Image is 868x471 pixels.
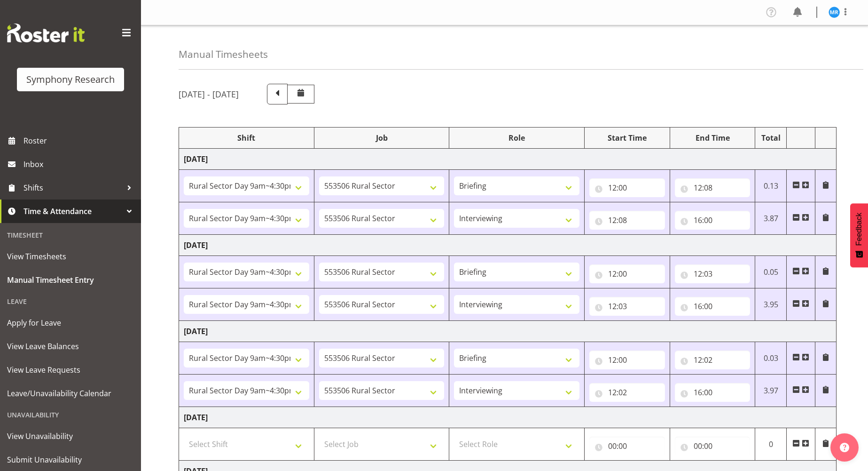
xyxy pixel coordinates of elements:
[7,453,134,467] span: Submit Unavailability
[179,407,837,428] td: [DATE]
[184,132,309,144] div: Shift
[589,211,665,230] input: Click to select...
[2,268,139,292] a: Manual Timesheet Entry
[589,264,665,283] input: Click to select...
[675,437,751,455] input: Click to select...
[2,292,139,311] div: Leave
[179,149,837,170] td: [DATE]
[755,170,787,202] td: 0.13
[675,211,751,230] input: Click to select...
[2,358,139,382] a: View Leave Requests
[2,311,139,335] a: Apply for Leave
[2,382,139,405] a: Leave/Unavailability Calendar
[675,297,751,316] input: Click to select...
[2,424,139,448] a: View Unavailability
[2,405,139,424] div: Unavailability
[755,202,787,235] td: 3.87
[179,321,837,342] td: [DATE]
[179,49,268,60] h4: Manual Timesheets
[7,339,134,353] span: View Leave Balances
[675,132,751,144] div: End Time
[755,256,787,288] td: 0.05
[755,428,787,461] td: 0
[755,342,787,375] td: 0.03
[589,383,665,402] input: Click to select...
[755,288,787,321] td: 3.95
[675,178,751,197] input: Click to select...
[7,363,134,377] span: View Leave Requests
[829,7,840,18] img: michael-robinson11856.jpg
[675,351,751,369] input: Click to select...
[7,249,134,263] span: View Timesheets
[2,335,139,358] a: View Leave Balances
[2,245,139,268] a: View Timesheets
[2,225,139,245] div: Timesheet
[23,204,122,218] span: Time & Attendance
[179,89,239,99] h5: [DATE] - [DATE]
[7,386,134,400] span: Leave/Unavailability Calendar
[850,203,868,267] button: Feedback - Show survey
[840,443,849,452] img: help-xxl-2.png
[23,134,136,148] span: Roster
[7,429,134,443] span: View Unavailability
[179,235,837,256] td: [DATE]
[755,375,787,407] td: 3.97
[855,213,863,246] span: Feedback
[23,157,136,171] span: Inbox
[589,297,665,316] input: Click to select...
[589,351,665,369] input: Click to select...
[26,72,115,87] div: Symphony Research
[675,264,751,283] input: Click to select...
[319,132,445,144] div: Job
[760,132,782,144] div: Total
[589,437,665,455] input: Click to select...
[589,178,665,197] input: Click to select...
[7,316,134,330] span: Apply for Leave
[454,132,579,144] div: Role
[7,273,134,287] span: Manual Timesheet Entry
[589,132,665,144] div: Start Time
[675,383,751,402] input: Click to select...
[23,181,122,195] span: Shifts
[7,24,85,42] img: Rosterit website logo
